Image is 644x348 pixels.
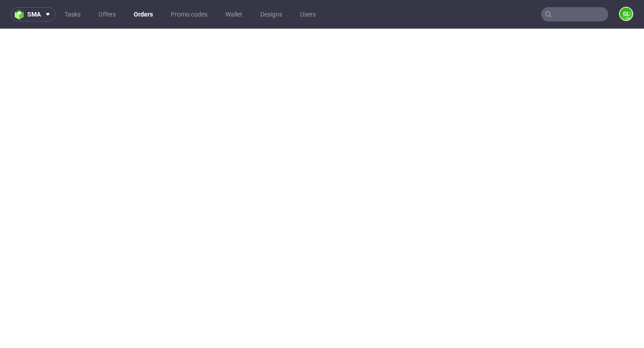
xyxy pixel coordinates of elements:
span: sma [27,11,41,17]
a: Orders [128,7,158,21]
a: Designs [255,7,288,21]
a: Wallet [220,7,248,21]
button: sma [11,7,55,21]
figcaption: GL [620,8,632,20]
img: logo [15,9,27,20]
a: Offers [93,7,121,21]
a: Tasks [59,7,86,21]
a: Users [295,7,321,21]
a: Promo codes [165,7,213,21]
